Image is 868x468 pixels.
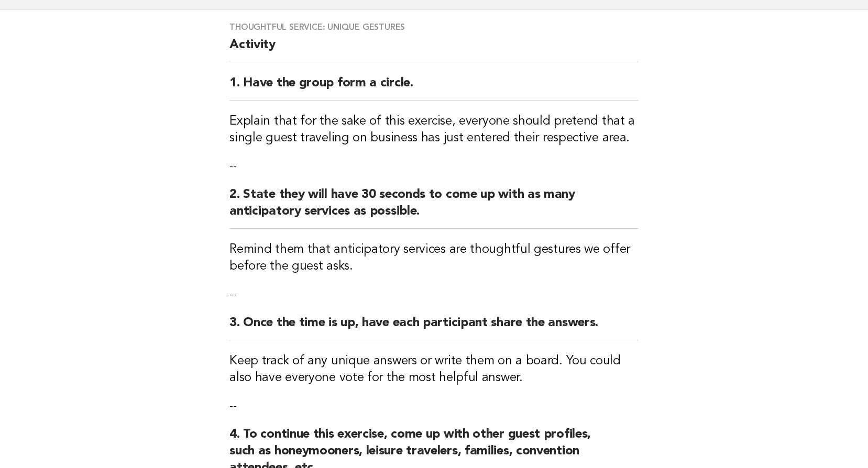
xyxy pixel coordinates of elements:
[229,287,639,302] p: --
[229,113,639,147] h3: Explain that for the sake of this exercise, everyone should pretend that a single guest traveling...
[229,186,639,229] h2: 2. State they will have 30 seconds to come up with as many anticipatory services as possible.
[229,353,639,386] h3: Keep track of any unique answers or write them on a board. You could also have everyone vote for ...
[229,315,639,340] h2: 3. Once the time is up, have each participant share the answers.
[229,399,639,414] p: --
[229,37,639,62] h2: Activity
[229,241,639,275] h3: Remind them that anticipatory services are thoughtful gestures we offer before the guest asks.
[229,22,639,32] h3: Thoughtful service: Unique gestures
[229,75,639,101] h2: 1. Have the group form a circle.
[229,159,639,174] p: --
